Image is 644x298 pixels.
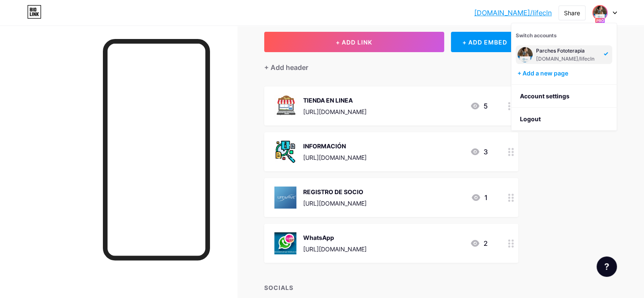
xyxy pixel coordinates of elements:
div: Share [564,8,580,17]
span: Switch accounts [516,32,557,39]
div: [URL][DOMAIN_NAME] [303,199,367,208]
div: INFORMACIÓN [303,142,367,150]
div: [URL][DOMAIN_NAME] [303,153,367,162]
div: [URL][DOMAIN_NAME] [303,245,367,253]
img: lifecln [517,47,533,62]
div: Parches Fototerapia [536,47,599,54]
div: [URL][DOMAIN_NAME] [303,107,367,116]
li: Logout [511,108,616,131]
img: WhatsApp [274,232,296,254]
span: + ADD LINK [336,39,372,46]
img: INFORMACIÓN [274,141,296,163]
a: [DOMAIN_NAME]/lifecln [474,8,552,18]
div: 1 [471,192,488,203]
div: + Add a new page [517,69,612,78]
div: 5 [470,101,488,111]
button: + ADD LINK [264,32,444,52]
div: SOCIALS [264,283,518,292]
img: TIENDA EN LINEA [274,95,296,117]
div: 3 [470,147,488,157]
img: lifecln [593,6,607,19]
div: WhatsApp [303,233,367,242]
div: + Add header [264,62,308,72]
div: [DOMAIN_NAME]/lifecln [536,56,599,62]
img: REGISTRO DE SOCIO [274,187,296,209]
div: 2 [470,238,488,248]
div: + ADD EMBED [451,32,518,52]
div: TIENDA EN LINEA [303,96,367,105]
div: REGISTRO DE SOCIO [303,187,367,196]
a: Account settings [511,85,616,108]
